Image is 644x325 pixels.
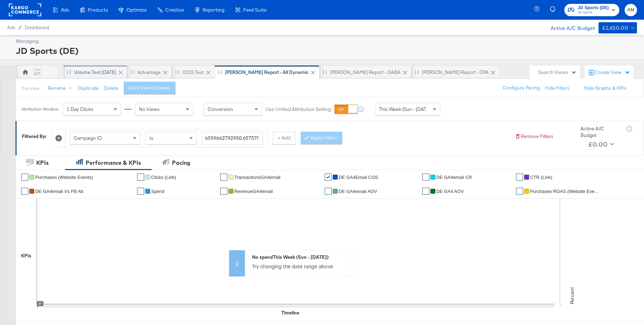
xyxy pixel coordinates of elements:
[436,189,464,194] span: DE GA4 AOV
[243,7,266,13] span: Feed Suite
[516,188,523,195] a: ✔
[578,4,609,12] span: JD Sports (DE)
[165,7,184,13] span: Creative
[234,175,281,180] span: TransactionsGA4email
[15,25,25,30] span: /
[182,69,204,76] div: iCOS Test
[602,24,628,32] div: £2,650.00
[595,69,630,76] div: Create View
[339,189,377,194] span: DE GA4email AOV
[379,106,432,112] span: This Week (Sun - [DATE])
[627,6,634,14] span: AM
[218,70,222,74] div: Drag to reorder tab
[581,125,619,138] div: Active A/C Budget
[139,106,160,112] span: No Views
[74,135,102,141] span: Campaign ID
[175,70,179,74] div: Drag to reorder tab
[530,175,552,180] span: CTR (Link)
[220,174,227,181] a: ✔
[25,25,49,30] a: Dashboard
[7,25,15,30] span: Ads
[86,159,141,167] div: Performance & KPIs
[422,174,429,181] a: ✔
[325,174,332,181] a: ✔
[202,132,263,145] input: Enter a search term
[137,69,161,76] div: Advantage
[588,139,607,150] div: £0.00
[516,174,523,181] a: ✔
[252,263,348,270] p: Try changing the date range above
[203,7,225,13] span: Reporting
[252,254,348,261] div: No spend This Week (Sun - [DATE])
[436,175,472,180] span: DE GA4email CR
[78,85,99,92] button: Duplicate
[16,45,635,57] div: JD Sports (DE)
[88,7,108,13] span: Products
[323,70,327,74] div: Drag to reorder tab
[584,85,626,92] button: Hide Graphs & KPIs
[21,86,40,91] div: This View:
[273,132,295,144] button: + Add
[530,189,601,194] span: Purchases ROAS (Website Events)
[22,133,47,140] div: Filtered By:
[515,133,553,140] button: Remove Filters
[234,189,273,194] span: RevenueGA4email
[33,70,41,77] div: AM
[137,174,144,181] a: ✔
[21,107,59,112] div: Attribution Window:
[564,4,619,16] button: JD Sports (DE)JD Sports
[325,188,332,195] a: ✔
[543,22,595,33] div: Active A/C Budget
[538,69,577,76] div: Search Views
[422,69,489,76] div: [PERSON_NAME] Report - DPA
[585,139,615,150] button: £0.00
[67,106,93,112] span: 1 Day Clicks
[149,135,153,141] span: Is
[578,10,609,15] span: JD Sports
[545,85,570,92] button: Hide Filters
[127,7,147,13] span: Optimize
[330,69,400,76] div: [PERSON_NAME] Report - DABA
[339,175,378,180] span: DE GA4Email COS
[415,70,419,74] div: Drag to reorder tab
[16,38,635,45] div: Managing:
[21,188,28,195] a: ✔
[422,188,429,195] a: ✔
[265,106,332,113] label: Use Unified Attribution Setting:
[225,69,308,76] div: [PERSON_NAME] Report - All Dynamic
[35,189,84,194] span: DE GA4email vs FB Att
[61,7,69,13] span: Ads
[21,174,28,181] a: ✔
[104,85,118,92] button: Delete
[43,82,79,95] button: Rename
[74,69,116,76] div: Volume test [DATE]
[498,82,545,94] button: Configure Pacing
[67,70,71,74] div: Drag to reorder tab
[130,70,134,74] div: Drag to reorder tab
[151,175,176,180] span: Clicks (Link)
[35,175,93,180] span: Purchases (Website Events)
[220,188,227,195] a: ✔
[625,4,637,16] button: AM
[36,159,49,167] div: KPIs
[599,22,637,33] button: £2,650.00
[137,188,144,195] a: ✔
[172,159,190,167] div: Pacing
[208,106,233,112] span: Conversion
[151,189,165,194] span: Spend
